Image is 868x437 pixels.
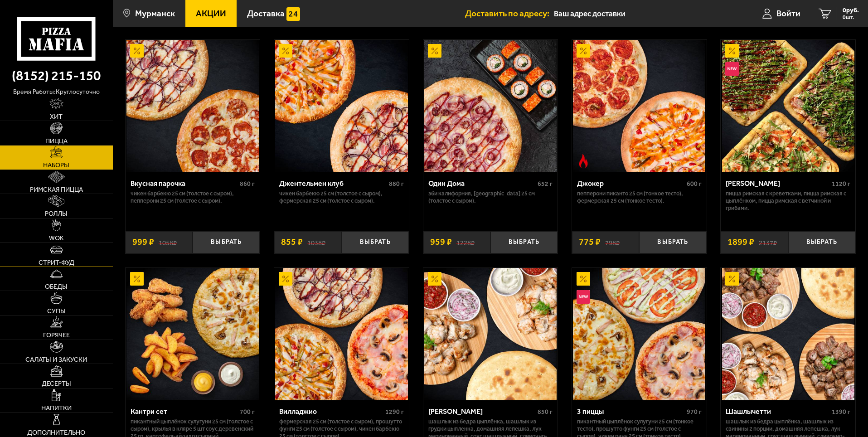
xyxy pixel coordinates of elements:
input: Ваш адрес доставки [554,5,727,22]
div: Джентельмен клуб [279,179,387,188]
div: [PERSON_NAME] [428,407,536,416]
img: Новинка [725,62,739,76]
span: Стрит-фуд [39,259,74,266]
span: Обеды [45,283,68,290]
p: Чикен Барбекю 25 см (толстое с сыром), Фермерская 25 см (толстое с сыром). [279,190,404,204]
div: [PERSON_NAME] [726,179,829,188]
span: 970 г [687,408,702,416]
span: Супы [47,308,66,314]
div: Вилладжио [279,407,383,416]
span: Напитки [41,405,72,411]
img: Вилладжио [275,268,407,400]
img: Острое блюдо [577,154,590,168]
a: АкционныйВилладжио [274,268,409,400]
span: Десерты [42,380,71,387]
button: Выбрать [193,231,260,253]
a: АкционныйДон Цыпа [423,268,558,400]
img: Акционный [725,272,739,286]
span: Салаты и закуски [25,356,87,363]
img: Акционный [130,272,144,286]
img: Акционный [577,272,590,286]
a: АкционныйНовинкаМама Миа [721,40,855,172]
span: Хит [50,113,63,120]
span: Мурманск [135,9,175,18]
span: 775 ₽ [579,238,601,247]
div: Один Дома [428,179,536,188]
img: Дон Цыпа [424,268,557,400]
a: АкционныйШашлычетти [721,268,855,400]
div: Вкусная парочка [131,179,238,188]
button: Выбрать [342,231,409,253]
button: Выбрать [788,231,855,253]
div: Шашлычетти [726,407,829,416]
img: 15daf4d41897b9f0e9f617042186c801.svg [286,7,300,21]
button: Выбрать [490,231,558,253]
img: Акционный [428,44,441,58]
s: 1228 ₽ [456,238,475,247]
span: 0 руб. [843,7,859,14]
a: АкционныйОстрое блюдоДжокер [572,40,707,172]
span: Акции [196,9,226,18]
img: Один Дома [424,40,557,172]
span: 880 г [389,180,404,188]
span: Римская пицца [30,186,83,193]
img: Акционный [725,44,739,58]
span: Горячее [43,332,70,338]
a: АкционныйОдин Дома [423,40,558,172]
span: 652 г [538,180,553,188]
img: Кантри сет [126,268,259,400]
img: Мама Миа [722,40,854,172]
span: 1390 г [832,408,850,416]
p: Чикен Барбекю 25 см (толстое с сыром), Пепперони 25 см (толстое с сыром). [131,190,255,204]
img: Акционный [279,272,292,286]
a: АкционныйВкусная парочка [126,40,260,172]
span: 959 ₽ [430,238,452,247]
img: Вкусная парочка [126,40,259,172]
p: Эби Калифорния, [GEOGRAPHIC_DATA] 25 см (толстое с сыром). [428,190,553,204]
span: 0 шт. [843,15,859,20]
s: 1038 ₽ [307,238,325,247]
span: 700 г [240,408,255,416]
img: Джентельмен клуб [275,40,407,172]
p: Пицца Римская с креветками, Пицца Римская с цыплёнком, Пицца Римская с ветчиной и грибами. [726,190,850,212]
s: 798 ₽ [605,238,620,247]
span: Дополнительно [27,429,85,436]
img: 3 пиццы [573,268,705,400]
span: Роллы [45,210,68,217]
span: Пицца [45,138,68,144]
img: Акционный [577,44,590,58]
span: WOK [49,235,64,241]
span: Наборы [43,162,69,168]
s: 2137 ₽ [759,238,777,247]
img: Акционный [279,44,292,58]
img: Джокер [573,40,705,172]
span: 600 г [687,180,702,188]
img: Акционный [130,44,144,58]
span: 850 г [538,408,553,416]
span: 999 ₽ [132,238,154,247]
span: Войти [776,9,800,18]
span: Доставка [247,9,285,18]
span: 855 ₽ [281,238,303,247]
div: Джокер [577,179,684,188]
span: 1899 ₽ [727,238,754,247]
span: 1120 г [832,180,850,188]
span: 860 г [240,180,255,188]
p: Пепперони Пиканто 25 см (тонкое тесто), Фермерская 25 см (тонкое тесто). [577,190,702,204]
a: АкционныйДжентельмен клуб [274,40,409,172]
img: Акционный [428,272,441,286]
img: Шашлычетти [722,268,854,400]
button: Выбрать [639,231,706,253]
s: 1058 ₽ [159,238,177,247]
span: Доставить по адресу: [465,9,554,18]
div: Кантри сет [131,407,238,416]
a: АкционныйНовинка3 пиццы [572,268,707,400]
img: Новинка [577,290,590,304]
a: АкционныйКантри сет [126,268,260,400]
span: 1290 г [385,408,404,416]
div: 3 пиццы [577,407,684,416]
